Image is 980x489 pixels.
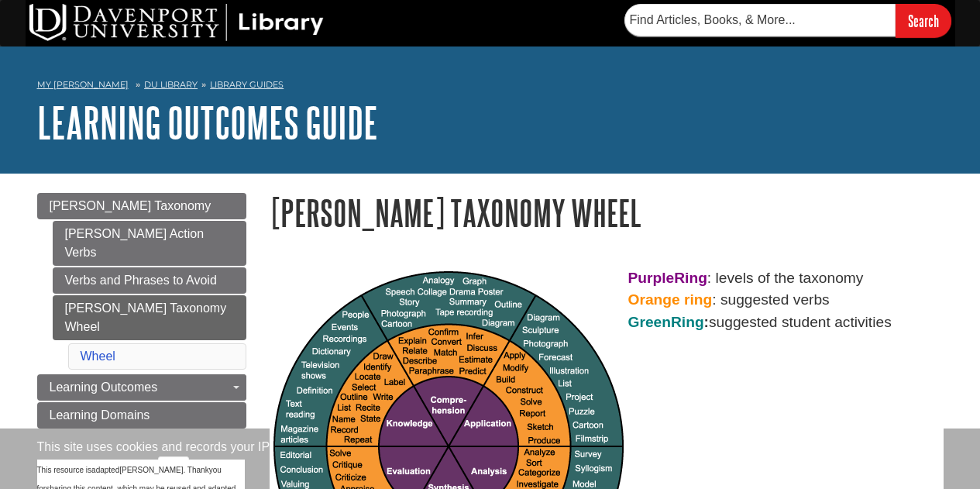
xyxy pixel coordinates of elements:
[37,98,378,146] a: Learning Outcomes Guide
[37,74,944,99] nav: breadcrumb
[29,4,324,41] img: DU Library
[628,270,675,286] strong: Purple
[628,314,710,330] strong: :
[144,79,198,90] a: DU Library
[37,193,246,219] a: [PERSON_NAME] Taxonomy
[119,466,208,474] span: [PERSON_NAME]. Thank
[53,295,246,340] a: [PERSON_NAME] Taxonomy Wheel
[50,199,211,212] span: [PERSON_NAME] Taxonomy
[37,374,246,401] a: Learning Outcomes
[50,381,158,394] span: Learning Outcomes
[53,221,246,266] a: [PERSON_NAME] Action Verbs
[50,408,150,422] span: Learning Domains
[896,4,951,37] input: Search
[37,78,129,91] a: My [PERSON_NAME]
[270,267,944,334] p: : levels of the taxonomy : suggested verbs suggested student activities
[91,466,119,474] span: adapted
[37,466,92,474] span: This resource is
[628,291,713,308] strong: Orange ring
[624,4,896,36] input: Find Articles, Books, & More...
[628,314,671,330] span: Green
[210,79,284,90] a: Library Guides
[624,4,951,37] form: Searches DU Library's articles, books, and more
[81,350,115,363] a: Wheel
[270,193,944,232] h1: [PERSON_NAME] Taxonomy Wheel
[671,314,704,330] span: Ring
[37,402,246,429] a: Learning Domains
[674,270,707,286] strong: Ring
[53,267,246,294] a: Verbs and Phrases to Avoid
